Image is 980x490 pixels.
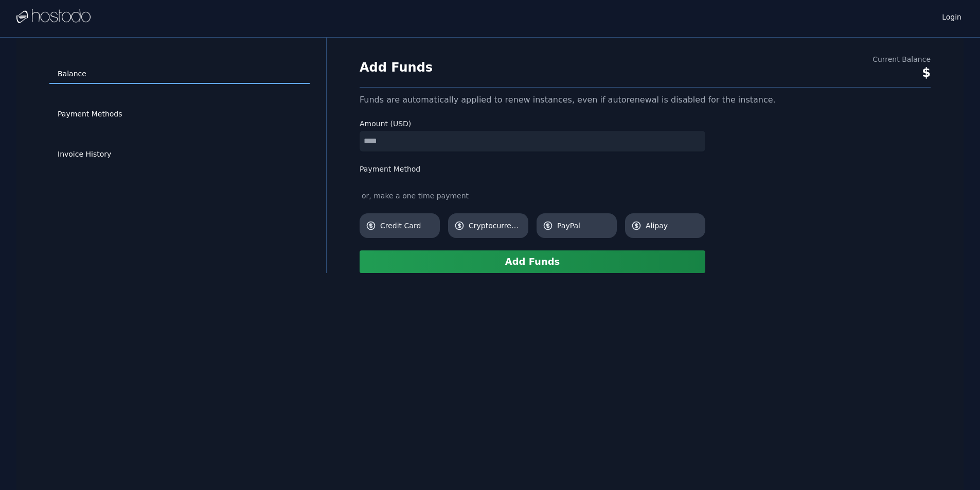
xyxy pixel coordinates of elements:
div: Funds are automatically applied to renew instances, even if autorenewal is disabled for the insta... [360,94,931,106]
div: $ [872,64,931,81]
span: PayPal [557,221,611,231]
div: Current Balance [872,54,931,64]
img: Logo [16,9,91,24]
a: Payment Methods [49,105,310,124]
h1: Add Funds [360,59,433,76]
span: Alipay [646,221,699,231]
a: Login [940,10,964,22]
button: Add Funds [360,250,705,273]
a: Invoice History [49,145,310,164]
label: Amount (USD) [360,119,705,129]
label: Payment Method [360,164,705,174]
span: Cryptocurrency [469,221,522,231]
div: or, make a one time payment [360,191,705,201]
span: Credit Card [380,221,434,231]
a: Balance [49,64,310,84]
